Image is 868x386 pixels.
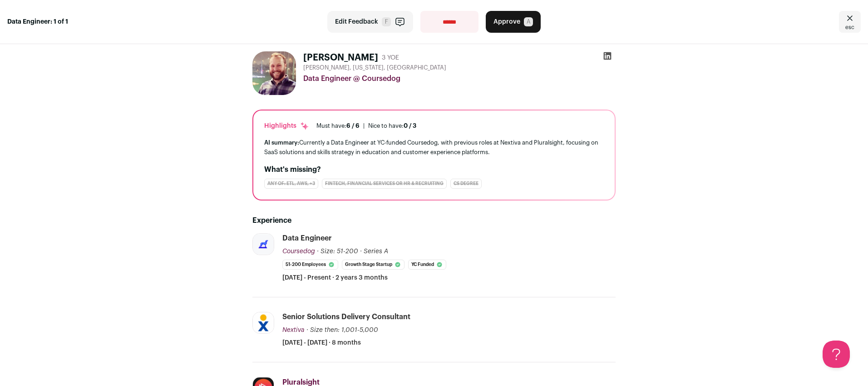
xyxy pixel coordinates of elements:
[382,53,399,62] div: 3 YOE
[282,327,305,333] span: Nextiva
[382,17,391,26] span: F
[252,51,296,95] img: a6b327358b29f602f97ed4f162c5a71672ebd1ff4f1eb759166aa4cf39034aca.jpg
[404,123,416,129] span: 0 / 3
[282,248,315,255] span: Coursedog
[342,260,404,270] li: Growth Stage Startup
[845,24,854,31] span: esc
[282,260,338,270] li: 51-200 employees
[264,121,309,130] div: Highlights
[316,122,416,130] ul: |
[264,140,299,145] span: AI summary:
[253,234,274,255] img: 64857b292fcdb921cd947f7d02fb7ab46364b1c729e0b23e7202a209c0faef2d.jpg
[282,338,361,347] span: [DATE] - [DATE] · 8 months
[282,379,320,386] span: Pluralsight
[346,123,360,129] span: 6 / 6
[493,17,520,26] span: Approve
[839,11,861,33] a: Close
[317,248,358,255] span: · Size: 51-200
[335,17,378,26] span: Edit Feedback
[524,17,533,26] span: A
[327,11,413,33] button: Edit Feedback F
[364,248,388,255] span: Series A
[360,247,362,256] span: ·
[408,260,446,270] li: YC Funded
[486,11,541,33] button: Approve A
[306,327,378,333] span: · Size then: 1,001-5,000
[253,312,274,333] img: 37df7c524a9ff0e416dcd6fbe34fe2fbb1bdacffd9f42f5a2a481ac536237c74.jpg
[282,233,332,243] div: Data Engineer
[823,341,850,368] iframe: Help Scout Beacon - Open
[264,138,604,157] div: Currently a Data Engineer at YC-funded Coursedog, with previous roles at Nextiva and Pluralsight,...
[303,73,616,84] div: Data Engineer @ Coursedog
[316,122,360,130] div: Must have:
[7,17,68,26] strong: Data Engineer: 1 of 1
[303,64,446,71] span: [PERSON_NAME], [US_STATE], [GEOGRAPHIC_DATA]
[252,215,616,226] h2: Experience
[282,312,410,322] div: Senior Solutions Delivery Consultant
[264,179,318,189] div: Any of: ETL, AWS, +3
[282,273,388,282] span: [DATE] - Present · 2 years 3 months
[322,179,447,189] div: Fintech, Financial Services or HR & Recruiting
[450,179,482,189] div: CS degree
[264,164,604,175] h2: What's missing?
[368,122,416,130] div: Nice to have:
[303,51,378,64] h1: [PERSON_NAME]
